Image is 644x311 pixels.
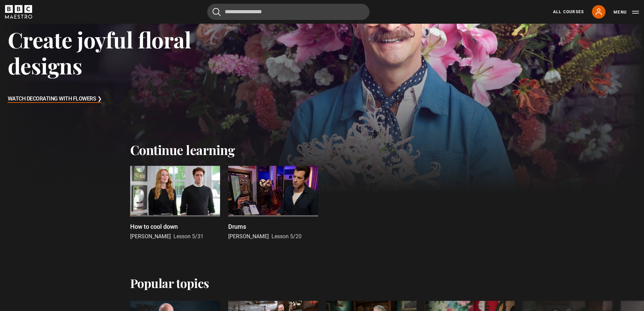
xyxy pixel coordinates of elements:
input: Search [207,4,369,20]
h3: Watch Decorating With Flowers ❯ [8,94,102,104]
span: Lesson 5/20 [271,233,302,240]
span: Lesson 5/31 [173,233,204,240]
span: [PERSON_NAME] [228,233,269,240]
h2: Continue learning [130,142,514,158]
span: [PERSON_NAME] [130,233,171,240]
p: How to cool down [130,222,178,231]
button: Toggle navigation [614,9,639,16]
a: How to cool down [PERSON_NAME] Lesson 5/31 [130,166,220,241]
p: Drums [228,222,246,231]
button: Submit the search query [213,8,221,16]
svg: BBC Maestro [5,5,32,19]
a: Drums [PERSON_NAME] Lesson 5/20 [228,166,318,241]
h3: Create joyful floral designs [8,26,258,79]
a: All Courses [553,9,584,15]
h2: Popular topics [130,276,209,290]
